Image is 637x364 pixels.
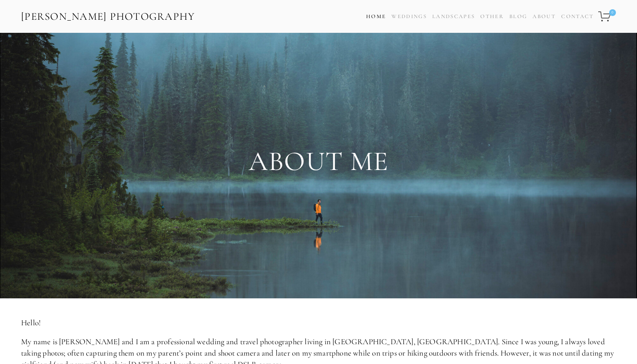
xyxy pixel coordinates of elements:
a: Landscapes [432,13,475,20]
a: Other [480,13,504,20]
a: Blog [509,11,527,23]
a: Home [366,11,386,23]
a: About [533,11,556,23]
a: 0 items in cart [597,6,617,27]
a: Weddings [391,13,427,20]
span: 0 [609,9,616,16]
a: [PERSON_NAME] Photography [20,7,196,26]
p: Hello! [21,317,616,329]
a: Contact [561,11,594,23]
h1: About Me [21,146,616,177]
